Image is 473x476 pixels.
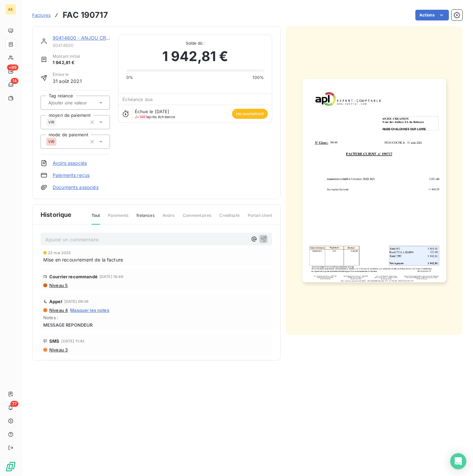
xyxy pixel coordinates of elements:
span: Portail client [248,212,272,224]
a: 90414600 - ANJOU CREATION [53,35,124,41]
span: Commentaires [183,212,212,224]
span: 1 942,81 € [53,59,80,66]
span: 90414600 [53,43,110,48]
span: 100% [252,75,264,81]
span: MESSAGE REPONDEUR [43,322,270,328]
span: Notes : [43,315,270,320]
span: [DATE] 16:46 [100,275,123,279]
span: 0% [126,75,133,81]
a: Avoirs associés [53,160,87,166]
button: Actions [415,10,449,20]
span: VIR [48,120,54,124]
span: Historique [41,210,72,219]
span: Mise en recouvrement de la facture [43,256,123,263]
span: 14 [11,78,18,84]
span: [DATE] 11:42 [61,339,84,343]
span: SMS [49,338,59,344]
span: Factures [32,12,51,18]
span: Tout [92,212,100,225]
span: Niveau 3 [49,347,68,352]
span: Émise le [53,72,82,78]
span: Courrier recommandé [49,274,98,279]
div: Open Intercom Messenger [450,453,466,469]
span: Solde dû : [126,40,264,46]
input: Ajouter une valeur [48,100,115,106]
span: 31 août 2021 [53,78,82,85]
span: VIR [48,140,54,144]
span: 1 942,81 € [162,46,228,66]
span: J+1461 [135,114,147,119]
span: recouvrement [232,109,268,119]
div: AE [5,4,16,15]
h3: FAC 190717 [63,9,108,21]
span: Échéance due [122,97,153,102]
img: invoice_thumbnail [302,79,446,282]
a: Documents associés [53,184,99,191]
img: Logo LeanPay [5,461,16,472]
span: +99 [7,64,18,70]
a: Factures [32,12,51,18]
span: après échéance [135,115,175,119]
span: Creditsafe [219,212,240,224]
span: Masquer les notes [70,307,109,313]
span: Avoirs [163,212,175,224]
span: 77 [10,401,18,407]
span: Niveau 4 [49,307,68,313]
span: Niveau 5 [49,283,68,288]
a: Paiements reçus [53,172,90,179]
span: 22 mai 2025 [48,251,71,255]
span: Appel [49,299,62,304]
span: Paiements [108,212,128,224]
span: Relances [136,212,154,224]
span: [DATE] 09:36 [64,299,89,303]
span: Échue le [DATE] [135,109,169,114]
span: Montant initial [53,53,80,59]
